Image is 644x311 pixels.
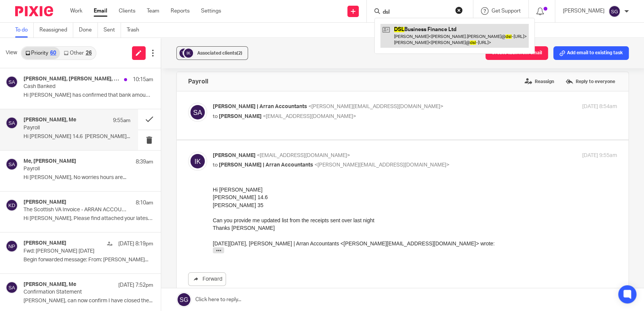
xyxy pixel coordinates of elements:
[382,9,450,16] input: Search
[133,76,153,83] p: 10:15am
[22,47,60,59] a: Priority60
[24,281,76,288] h4: [PERSON_NAME], Me
[136,199,153,207] p: 8:10am
[553,46,629,60] button: Add email to existing task
[24,125,109,131] p: Payroll
[197,51,242,55] span: Associated clients
[24,298,153,304] p: [PERSON_NAME], can now confirm I have closed the...
[15,6,53,16] img: Pixie
[213,153,256,158] span: [PERSON_NAME]
[582,103,617,111] p: [DATE] 8:54am
[6,240,18,252] img: svg%3E
[24,76,120,82] h4: [PERSON_NAME], [PERSON_NAME], Me
[24,257,153,263] p: Begin forwarded message: From: [PERSON_NAME]...
[188,152,207,171] img: svg%3E
[308,104,443,109] span: <[PERSON_NAME][EMAIL_ADDRESS][DOMAIN_NAME]>
[70,7,82,15] a: Work
[131,55,263,61] a: [PERSON_NAME][EMAIL_ADDRESS][DOMAIN_NAME]
[118,281,153,289] p: [DATE] 7:52pm
[86,50,92,56] div: 26
[188,78,208,85] h4: Payroll
[213,114,218,119] span: to
[24,207,127,213] p: The Scottish VA Invoice - ARRAN ACCOUNTANCY LTD 010
[201,7,221,15] a: Settings
[6,117,18,129] img: svg%3E
[136,158,153,166] p: 8:39am
[237,51,242,55] span: (2)
[24,174,153,181] p: Hi [PERSON_NAME], No worries hours are...
[113,117,130,124] p: 9:55am
[50,50,56,56] div: 60
[24,289,127,295] p: Confirmation Statement
[24,215,153,222] p: Hi [PERSON_NAME], Please find attached your latest...
[523,76,556,87] label: Reassign
[147,7,159,15] a: Team
[257,153,350,158] span: <[EMAIL_ADDRESS][DOMAIN_NAME]>
[104,23,121,38] a: Sent
[6,158,18,170] img: svg%3E
[314,162,449,168] span: <[PERSON_NAME][EMAIL_ADDRESS][DOMAIN_NAME]>
[24,240,66,247] h4: [PERSON_NAME]
[492,8,521,14] span: Get Support
[24,248,127,254] p: Fwd: [PERSON_NAME] [DATE]
[6,199,18,211] img: svg%3E
[176,46,248,60] button: Associated clients(2)
[79,23,98,38] a: Done
[219,162,313,168] span: [PERSON_NAME] | Arran Accountants
[24,83,127,90] p: Cash Banked
[564,76,617,87] label: Reply to everyone
[119,7,135,15] a: Clients
[24,92,153,99] p: Hi [PERSON_NAME] has confirmed that bank amount...
[188,103,207,122] img: svg%3E
[219,114,262,119] span: [PERSON_NAME]
[178,47,190,59] img: svg%3E
[183,47,194,59] img: svg%3E
[263,114,356,119] span: <[EMAIL_ADDRESS][DOMAIN_NAME]>
[24,134,130,140] p: Hi [PERSON_NAME] 14.6 [PERSON_NAME]...
[563,7,605,15] p: [PERSON_NAME]
[6,76,18,88] img: svg%3E
[127,23,145,38] a: Trash
[60,47,95,59] a: Other26
[608,5,620,17] img: svg%3E
[24,199,66,206] h4: [PERSON_NAME]
[455,6,463,14] button: Clear
[118,240,153,248] p: [DATE] 8:19pm
[213,162,218,168] span: to
[15,23,34,38] a: To do
[39,23,73,38] a: Reassigned
[24,166,127,172] p: Payroll
[213,104,307,109] span: [PERSON_NAME] | Arran Accountants
[94,7,107,15] a: Email
[582,152,617,160] p: [DATE] 9:55am
[24,158,76,165] h4: Me, [PERSON_NAME]
[171,7,190,15] a: Reports
[188,272,226,286] a: Forward
[6,281,18,294] img: svg%3E
[6,49,17,57] span: View
[24,117,76,123] h4: [PERSON_NAME], Me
